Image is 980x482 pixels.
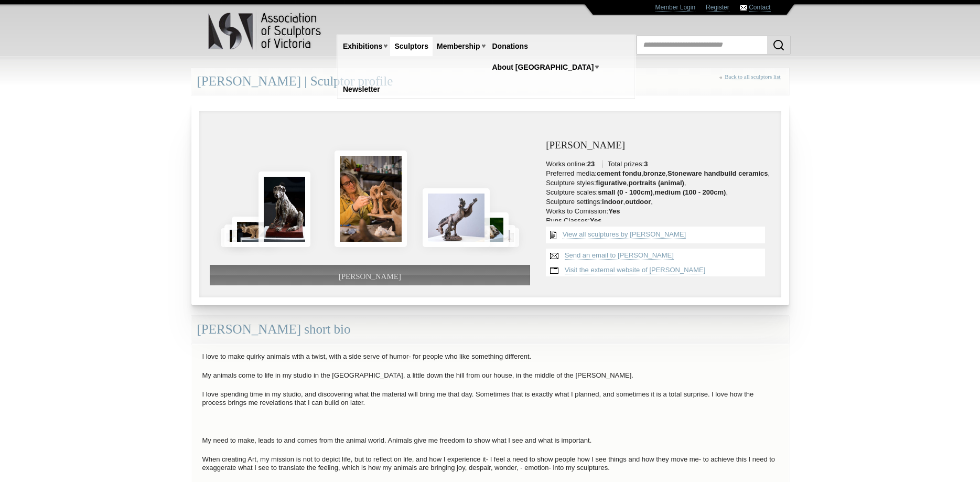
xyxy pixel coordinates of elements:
[749,4,770,12] a: Contact
[224,224,258,247] img: Seal
[546,227,561,243] img: View all {sculptor_name} sculptures list
[629,179,684,187] strong: portraits (animal)
[221,228,247,247] img: Skyline
[565,266,706,274] a: Visit the external website of [PERSON_NAME]
[546,140,770,151] h3: [PERSON_NAME]
[546,217,770,225] li: Runs Classes:
[197,388,783,410] p: I love spending time in my studio, and discovering what the material will bring me that day. Some...
[191,68,789,95] div: [PERSON_NAME] | Sculptor profile
[655,4,695,12] a: Member Login
[643,169,666,177] strong: bronze
[488,37,532,56] a: Donations
[667,169,768,177] strong: Stoneware handbuild ceramics
[563,230,686,239] a: View all sculptures by [PERSON_NAME]
[488,58,598,77] a: About [GEOGRAPHIC_DATA]
[740,5,747,10] img: Contact ASV
[546,207,770,216] li: Works to Comission:
[719,73,783,92] div: «
[191,316,789,344] div: [PERSON_NAME] short bio
[706,4,729,12] a: Register
[259,172,310,247] img: Underdog
[197,350,783,363] p: I love to make quirky animals with a twist, with a side serve of humor- for people who like somet...
[546,249,563,263] img: Send an email to Aukje Van Vark
[197,369,783,382] p: My animals come to life in my studio in the [GEOGRAPHIC_DATA], a little down the hill from our ho...
[546,263,563,278] img: Visit website
[546,160,770,168] li: Works online: Total prizes:
[546,188,770,197] li: Sculpture scales: , ,
[587,160,595,168] strong: 23
[546,198,770,206] li: Sculpture settings: , ,
[423,188,490,247] img: Horsing around
[390,37,433,56] a: Sculptors
[725,73,780,80] a: Back to all sculptors list
[590,217,601,224] strong: Yes
[625,198,651,206] strong: outdoor
[197,453,783,475] p: When creating Art, my mission is not to depict life, but to reflect on life, and how I experience...
[546,179,770,187] li: Sculpture styles: , ,
[433,37,484,56] a: Membership
[197,434,783,447] p: My need to make, leads to and comes from the animal world. Animals give me freedom to show what I...
[602,198,623,206] strong: indoor
[644,160,648,168] strong: 3
[598,188,653,196] strong: small (0 - 100cm)
[335,151,407,247] img: Aukje Van Vark
[546,169,770,178] li: Preferred media: , , ,
[208,10,323,52] img: logo.png
[339,272,401,281] span: [PERSON_NAME]
[597,169,641,177] strong: cement fondu
[655,188,726,196] strong: medium (100 - 200cm)
[772,39,785,51] img: Search
[232,217,277,247] img: Shy Guy
[596,179,627,187] strong: figurative
[608,207,620,215] strong: Yes
[339,80,384,99] a: Newsletter
[565,251,674,260] a: Send an email to [PERSON_NAME]
[339,37,386,56] a: Exhibitions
